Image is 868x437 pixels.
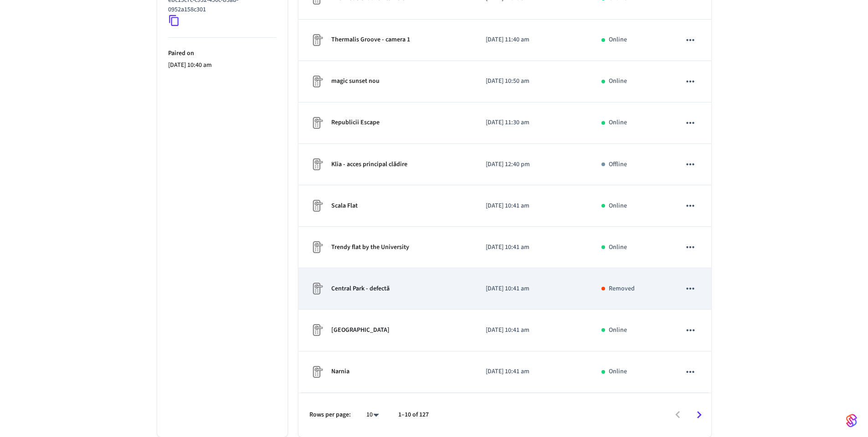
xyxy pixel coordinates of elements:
[609,35,627,45] p: Online
[362,408,384,422] div: 10
[609,160,627,169] p: Offline
[309,281,324,296] img: Placeholder Lock Image
[331,76,380,86] p: magic sunset nou
[331,201,358,211] p: Scala Flat
[486,118,580,127] p: [DATE] 11:30 am
[609,201,627,211] p: Online
[331,325,390,335] p: [GEOGRAPHIC_DATA]
[609,243,627,252] p: Online
[486,201,580,211] p: [DATE] 10:41 am
[309,323,324,337] img: Placeholder Lock Image
[486,284,580,294] p: [DATE] 10:41 am
[486,325,580,335] p: [DATE] 10:41 am
[331,160,407,169] p: Klia - acces principal clădire
[486,35,580,45] p: [DATE] 11:40 am
[331,284,390,294] p: Central Park - defectă
[331,367,349,376] p: Narnia
[609,284,635,294] p: Removed
[486,76,580,86] p: [DATE] 10:50 am
[609,367,627,376] p: Online
[398,410,429,420] p: 1–10 of 127
[331,35,410,45] p: Thermalis Groove - camera 1
[309,33,324,47] img: Placeholder Lock Image
[309,157,324,172] img: Placeholder Lock Image
[486,160,580,169] p: [DATE] 12:40 pm
[309,116,324,130] img: Placeholder Lock Image
[486,243,580,252] p: [DATE] 10:41 am
[168,49,277,58] p: Paired on
[688,404,710,426] button: Go to next page
[609,325,627,335] p: Online
[309,410,351,420] p: Rows per page:
[846,413,857,428] img: SeamLogoGradient.69752ec5.svg
[309,365,324,379] img: Placeholder Lock Image
[309,240,324,254] img: Placeholder Lock Image
[309,198,324,213] img: Placeholder Lock Image
[168,61,277,70] p: [DATE] 10:40 am
[331,243,409,252] p: Trendy flat by the University
[486,367,580,376] p: [DATE] 10:41 am
[309,74,324,89] img: Placeholder Lock Image
[609,118,627,127] p: Online
[609,76,627,86] p: Online
[331,118,380,127] p: Republicii Escape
